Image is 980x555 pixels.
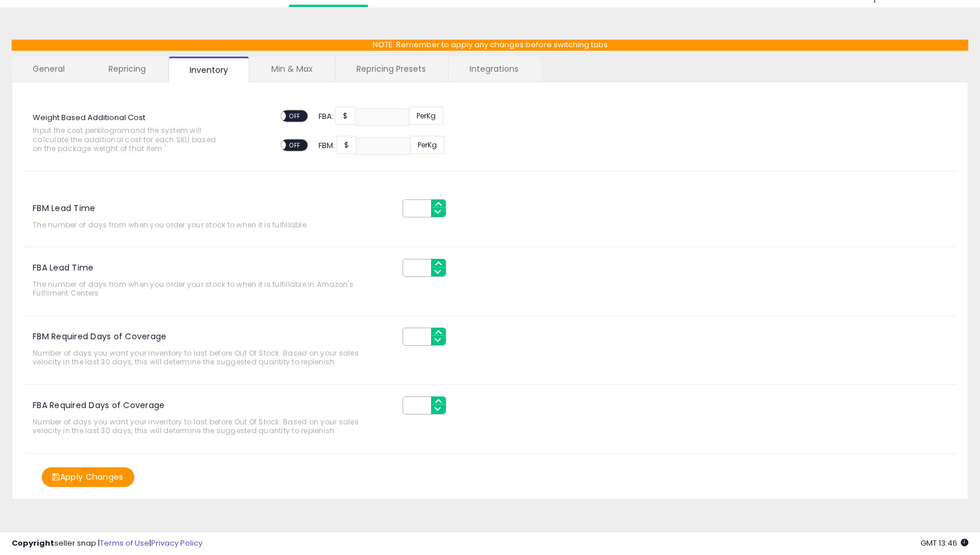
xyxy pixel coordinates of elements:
a: Repricing Presets [335,57,447,81]
div: seller snap | | [12,538,202,549]
label: FBM Lead Time [24,199,95,212]
span: Number of days you want your inventory to last before Out Of Stock. Based on your sales velocity ... [33,349,385,367]
label: FBM Required Days of Coverage [24,328,166,340]
span: OFF [286,111,304,121]
span: FBA: [318,110,334,121]
span: Per Kg [409,107,443,125]
span: $ [335,107,355,125]
a: General [12,57,86,81]
span: The number of days from when you order your stock to when it is fulfillable [33,220,385,229]
a: Terms of Use [100,538,149,549]
span: Per Kg [410,136,444,154]
a: Min & Max [250,57,334,81]
label: FBA Required Days of Coverage [24,396,164,409]
strong: Copyright [12,538,54,549]
span: 2025-08-12 13:46 GMT [921,538,968,549]
label: FBA Lead Time [24,259,93,271]
label: Weight Based Additional Cost [33,108,145,124]
a: Privacy Policy [151,538,202,549]
span: $ [337,136,356,154]
span: FBM: [318,139,335,150]
a: Integrations [449,57,540,81]
a: Repricing [87,57,167,81]
p: NOTE: Remember to apply any changes before switching tabs [12,40,968,51]
span: Input the cost per kilogram and the system will calculate the additional cost for each SKU based ... [33,126,228,153]
span: OFF [286,140,304,150]
span: Number of days you want your inventory to last before Out Of Stock. Based on your sales velocity ... [33,417,385,435]
a: Inventory [169,57,249,82]
button: Apply Changes [41,467,135,487]
span: The number of days from when you order your stock to when it is fulfillable in Amazon's Fulfilmen... [33,280,385,298]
